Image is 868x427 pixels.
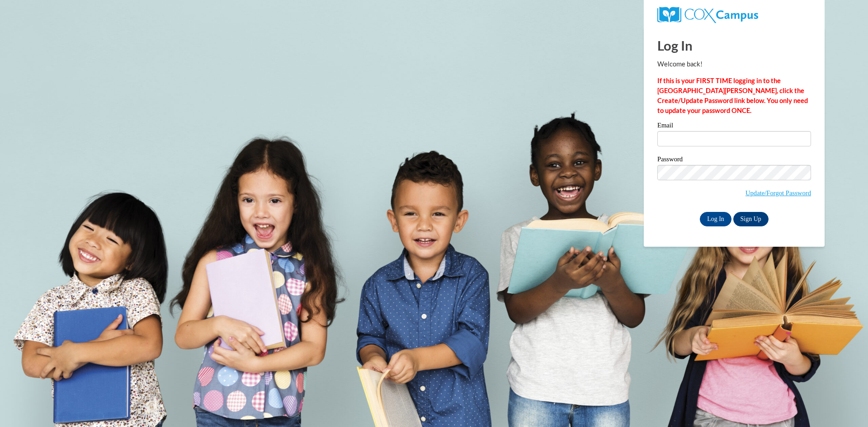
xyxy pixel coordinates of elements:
[657,122,811,131] label: Email
[700,212,731,226] input: Log In
[657,59,811,69] p: Welcome back!
[745,189,811,197] a: Update/Forgot Password
[657,156,811,165] label: Password
[657,7,758,23] img: COX Campus
[733,212,769,226] a: Sign Up
[657,77,808,114] strong: If this is your FIRST TIME logging in to the [GEOGRAPHIC_DATA][PERSON_NAME], click the Create/Upd...
[657,10,758,18] a: COX Campus
[657,36,811,55] h1: Log In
